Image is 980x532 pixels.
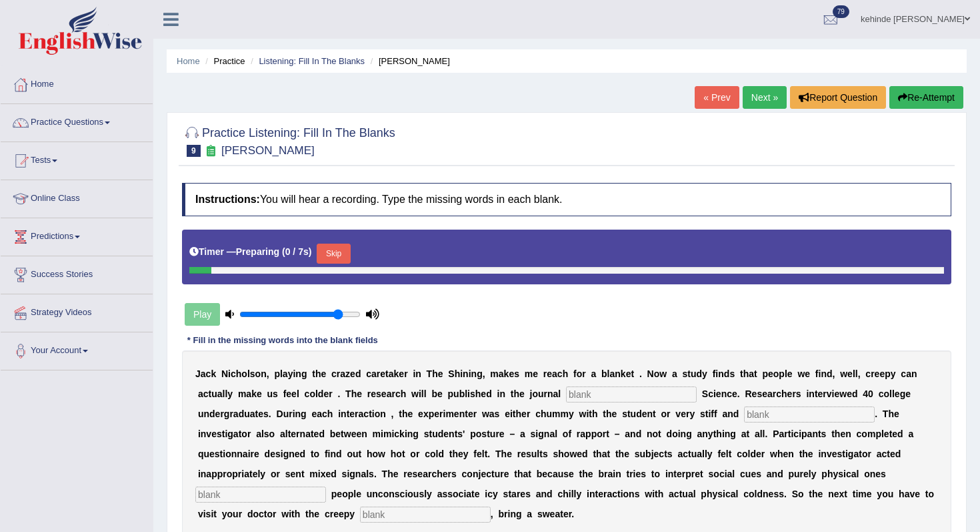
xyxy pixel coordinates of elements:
b: c [366,368,371,379]
b: g [224,409,230,419]
b: l [280,368,283,379]
b: u [691,368,697,379]
b: h [236,368,242,379]
b: a [201,368,206,379]
b: p [885,368,891,379]
b: e [752,388,757,399]
b: g [301,409,307,419]
b: o [577,368,583,379]
span: 9 [187,145,201,157]
a: Next » [743,86,787,109]
b: h [351,388,357,399]
b: j [530,388,533,399]
b: 0 [868,388,873,399]
li: [PERSON_NAME] [367,55,450,67]
b: e [547,368,552,379]
b: c [557,368,563,379]
b: m [490,368,498,379]
b: h [432,368,438,379]
b: c [331,368,337,379]
b: h [327,409,333,419]
b: k [211,368,216,379]
b: g [900,388,906,399]
b: t [385,368,389,379]
b: h [402,409,408,419]
b: d [209,409,215,419]
b: t [399,409,402,419]
b: e [787,388,793,399]
b: f [283,388,287,399]
b: l [223,388,225,399]
b: e [626,368,631,379]
a: Strategy Videos [1,294,153,328]
b: y [227,388,233,399]
b: l [247,368,250,379]
b: , [267,368,269,379]
b: r [329,388,332,399]
b: J [195,368,201,379]
b: n [809,388,815,399]
b: c [776,388,781,399]
b: i [715,368,718,379]
b: w [839,388,847,399]
b: e [291,388,297,399]
b: y [891,368,896,379]
b: e [418,409,423,419]
b: e [509,368,514,379]
b: a [767,388,773,399]
b: a [749,368,754,379]
b: s [729,368,735,379]
b: n [718,368,724,379]
b: i [469,368,471,379]
b: t [255,409,259,419]
b: t [740,368,743,379]
b: h [743,368,749,379]
small: [PERSON_NAME] [221,144,315,157]
b: s [376,388,381,399]
b: l [607,368,610,379]
b: T [345,388,351,399]
b: d [486,388,492,399]
b: a [499,368,504,379]
b: 4 [863,388,868,399]
b: c [879,388,884,399]
b: e [762,388,767,399]
b: z [345,368,350,379]
b: i [338,409,341,419]
b: f [713,368,716,379]
h4: You will hear a recording. Type the missing words in each blank. [182,183,951,216]
b: i [413,368,415,379]
b: t [208,388,211,399]
b: e [768,368,773,379]
a: Listening: Fill In The Blanks [259,56,365,66]
b: n [203,409,209,419]
a: Home [177,56,200,66]
b: a [198,388,203,399]
b: w [659,368,667,379]
b: n [415,368,421,379]
b: . [269,409,271,419]
b: c [322,409,327,419]
li: Practice [202,55,245,67]
b: s [470,388,475,399]
b: c [708,388,713,399]
b: c [206,368,211,379]
b: d [318,388,324,399]
b: a [387,388,392,399]
button: Re-Attempt [889,86,963,109]
b: e [257,388,262,399]
b: d [697,368,703,379]
b: i [293,409,295,419]
b: n [911,368,917,379]
b: p [274,368,280,379]
b: r [823,388,826,399]
b: S [448,368,454,379]
a: Success Stories [1,256,153,290]
b: y [288,368,293,379]
b: r [404,368,407,379]
b: d [239,409,245,419]
b: i [713,388,716,399]
b: l [785,368,787,379]
b: d [724,368,730,379]
input: blank [360,507,491,523]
